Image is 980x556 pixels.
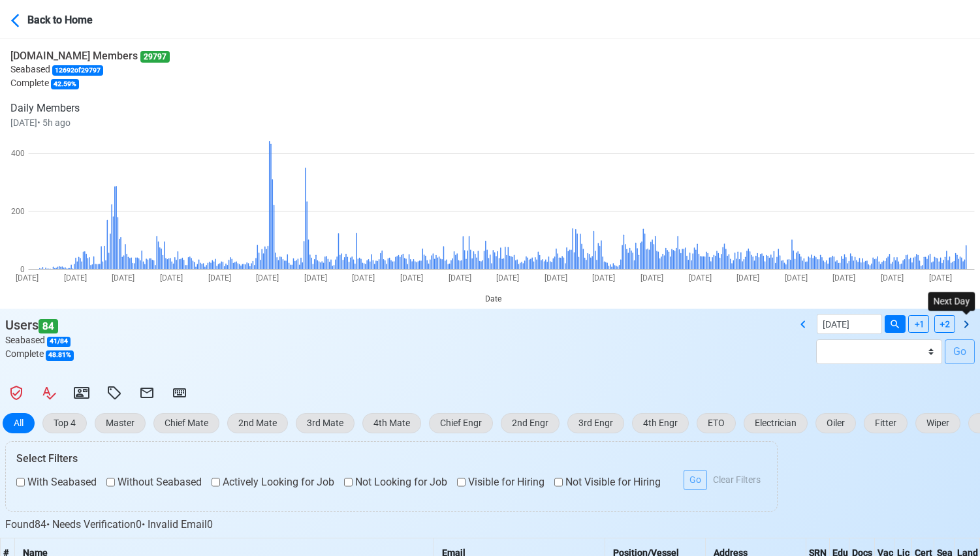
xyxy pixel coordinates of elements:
[567,413,624,433] button: 3rd Engr
[140,51,170,63] span: 29797
[864,413,908,433] button: Fitter
[256,273,279,283] text: [DATE]
[554,474,563,490] input: Not Visible for Hiring
[52,65,103,76] span: 12692 of 29797
[16,452,767,465] h6: Select Filters
[16,474,97,490] label: With Seabased
[10,116,170,130] p: [DATE] • 5h ago
[881,273,904,283] text: [DATE]
[112,273,134,283] text: [DATE]
[640,273,663,283] text: [DATE]
[400,273,423,283] text: [DATE]
[95,413,146,433] button: Master
[304,273,327,283] text: [DATE]
[928,292,975,311] div: Next Day
[42,413,87,433] button: Top 4
[744,413,808,433] button: Electrician
[27,10,125,28] div: Back to Home
[815,413,856,433] button: Oiler
[929,273,952,283] text: [DATE]
[106,474,115,490] input: Without Seabased
[160,273,183,283] text: [DATE]
[11,149,25,158] text: 400
[47,337,71,347] span: 41 / 84
[449,273,471,283] text: [DATE]
[736,273,759,283] text: [DATE]
[429,413,493,433] button: Chief Engr
[632,413,689,433] button: 4th Engr
[153,413,219,433] button: Chief Mate
[832,273,855,283] text: [DATE]
[362,413,421,433] button: 4th Mate
[10,50,170,63] h6: [DOMAIN_NAME] Members
[945,339,975,364] button: Go
[39,319,58,334] span: 84
[51,79,79,89] span: 42.59 %
[11,207,25,216] text: 200
[212,474,334,490] label: Actively Looking for Job
[212,474,220,490] input: Actively Looking for Job
[689,273,712,283] text: [DATE]
[16,273,39,283] text: [DATE]
[3,413,35,433] button: All
[554,474,661,490] label: Not Visible for Hiring
[485,294,501,303] text: Date
[545,273,567,283] text: [DATE]
[457,474,466,490] input: Visible for Hiring
[10,76,170,90] p: Complete
[208,273,231,283] text: [DATE]
[697,413,736,433] button: ETO
[785,273,808,283] text: [DATE]
[344,474,353,490] input: Not Looking for Job
[10,100,170,116] p: Daily Members
[16,474,25,490] input: With Seabased
[501,413,560,433] button: 2nd Engr
[10,4,126,35] button: Back to Home
[64,273,87,283] text: [DATE]
[352,273,375,283] text: [DATE]
[227,413,288,433] button: 2nd Mate
[684,470,707,490] button: Go
[592,273,615,283] text: [DATE]
[457,474,545,490] label: Visible for Hiring
[296,413,355,433] button: 3rd Mate
[915,413,960,433] button: Wiper
[10,63,170,76] p: Seabased
[20,265,25,274] text: 0
[46,350,74,361] span: 48.81 %
[344,474,447,490] label: Not Looking for Job
[106,474,202,490] label: Without Seabased
[496,273,519,283] text: [DATE]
